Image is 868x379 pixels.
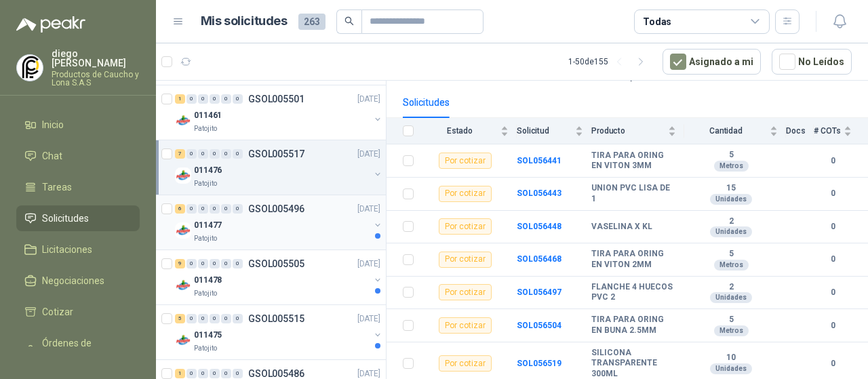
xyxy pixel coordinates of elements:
b: 0 [814,357,852,370]
a: SOL056443 [517,188,561,198]
div: 1 [175,94,185,104]
p: [DATE] [357,258,380,271]
b: VASELINA X KL [591,222,652,233]
span: Tareas [42,180,72,195]
div: 7 [175,149,185,159]
a: Órdenes de Compra [16,330,140,371]
b: 5 [684,315,778,325]
a: SOL056497 [517,287,561,297]
a: Licitaciones [16,237,140,262]
div: 0 [221,314,231,323]
div: Metros [714,161,749,172]
a: Inicio [16,112,140,138]
b: 2 [684,216,778,227]
div: 0 [221,369,231,378]
p: 011475 [194,329,222,342]
span: # COTs [814,126,841,136]
b: TIRA PARA ORING EN VITON 3MM [591,151,676,172]
div: 0 [186,314,197,323]
div: 0 [221,94,231,104]
b: 5 [684,150,778,161]
div: 0 [233,149,243,159]
p: GSOL005501 [248,94,304,104]
div: Por cotizar [439,153,492,169]
img: Company Logo [175,277,191,294]
div: Por cotizar [439,252,492,268]
span: Solicitudes [42,211,89,226]
p: 011461 [194,109,222,122]
h1: Mis solicitudes [201,12,288,31]
p: Patojito [194,343,217,354]
div: Unidades [710,226,752,237]
div: 0 [210,94,220,104]
img: Logo peakr [16,16,85,33]
p: 011478 [194,274,222,287]
a: SOL056519 [517,359,561,368]
div: 0 [186,204,197,214]
p: GSOL005505 [248,259,304,268]
div: 0 [221,204,231,214]
th: Solicitud [517,118,591,144]
p: Productos de Caucho y Lona S.A.S [52,71,140,87]
div: Metros [714,260,749,271]
b: 2 [684,282,778,293]
button: Asignado a mi [663,49,761,75]
img: Company Logo [175,222,191,239]
div: 0 [210,369,220,378]
img: Company Logo [175,332,191,348]
p: 011477 [194,219,222,232]
th: Estado [422,118,517,144]
div: 0 [210,204,220,214]
span: Producto [591,126,665,136]
div: 0 [198,204,208,214]
b: 0 [814,187,852,200]
b: SOL056441 [517,156,561,165]
button: No Leídos [772,49,852,75]
b: FLANCHE 4 HUECOS PVC 2 [591,282,676,303]
div: 6 [175,204,185,214]
b: 0 [814,220,852,233]
img: Company Logo [175,113,191,129]
div: 0 [198,259,208,268]
span: 263 [298,14,325,30]
span: Licitaciones [42,242,92,257]
th: Cantidad [684,118,786,144]
div: 0 [186,94,197,104]
th: Producto [591,118,684,144]
span: Cantidad [684,126,767,136]
a: SOL056468 [517,254,561,264]
p: Patojito [194,178,217,189]
a: Solicitudes [16,205,140,231]
div: 0 [210,149,220,159]
span: Chat [42,148,62,163]
div: 0 [186,369,197,378]
b: TIRA PARA ORING EN VITON 2MM [591,249,676,270]
p: diego [PERSON_NAME] [52,49,140,68]
div: 5 [175,314,185,323]
a: Chat [16,143,140,169]
span: Cotizar [42,304,73,319]
b: UNION PVC LISA DE 1 [591,183,676,204]
div: Metros [714,325,749,336]
div: 0 [198,94,208,104]
b: 10 [684,353,778,363]
a: Tareas [16,174,140,200]
div: 0 [233,204,243,214]
span: search [344,16,354,26]
div: Unidades [710,292,752,303]
a: 1 0 0 0 0 0 GSOL005501[DATE] Company Logo011461Patojito [175,91,383,134]
b: 0 [814,155,852,167]
img: Company Logo [175,167,191,184]
div: Unidades [710,194,752,205]
div: 0 [210,259,220,268]
b: 15 [684,183,778,194]
a: Negociaciones [16,268,140,294]
p: GSOL005515 [248,314,304,323]
b: SOL056504 [517,321,561,330]
div: Por cotizar [439,284,492,300]
p: GSOL005496 [248,204,304,214]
